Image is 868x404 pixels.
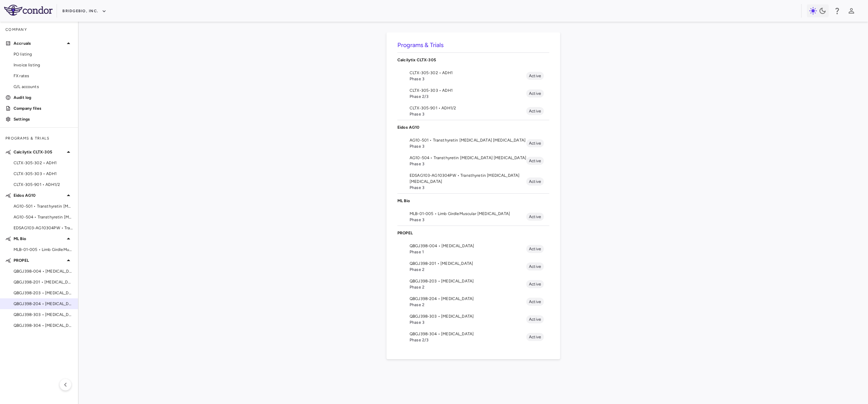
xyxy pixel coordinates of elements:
[397,134,549,152] li: AG10-501 • Transthyretin [MEDICAL_DATA] [MEDICAL_DATA]Phase 3Active
[526,73,544,79] span: Active
[397,230,549,236] p: PROPEL
[397,226,549,240] div: PROPEL
[397,85,549,102] li: CLTX-305-303 • ADH1Phase 2/3Active
[14,322,73,328] span: QBGJ398-304 • [MEDICAL_DATA]
[14,182,73,188] span: CLTX-305-901 • ADH1/2
[397,328,549,346] li: QBGJ398-304 • [MEDICAL_DATA]Phase 2/3Active
[410,155,526,161] span: AG10-504 • Transthyretin [MEDICAL_DATA] [MEDICAL_DATA]
[410,70,526,76] span: CLTX-305-302 • ADH1
[397,311,549,328] li: QBGJ398-303 • [MEDICAL_DATA]Phase 3Active
[526,178,544,185] span: Active
[14,192,64,198] p: Eidos AG10
[14,116,73,122] p: Settings
[14,160,73,166] span: CLTX-305-302 • ADH1
[397,170,549,193] li: EDSAG103-AG10304PW • Transthyretin [MEDICAL_DATA] [MEDICAL_DATA]Phase 3Active
[410,137,526,143] span: AG10-501 • Transthyretin [MEDICAL_DATA] [MEDICAL_DATA]
[410,211,526,217] span: MLB-01-005 • Limb GirdleMuscular [MEDICAL_DATA]
[410,217,526,223] span: Phase 3
[410,260,526,267] span: QBGJ398-201 • [MEDICAL_DATA]
[410,243,526,249] span: QBGJ398-004 • [MEDICAL_DATA]
[410,143,526,149] span: Phase 3
[410,284,526,290] span: Phase 2
[526,334,544,340] span: Active
[14,73,73,79] span: FX rates
[14,268,73,274] span: QBGJ398-004 • [MEDICAL_DATA]
[397,53,549,67] div: Calcilytix CLTX-305
[526,281,544,287] span: Active
[410,105,526,111] span: CLTX-305-901 • ADH1/2
[397,293,549,311] li: QBGJ398-204 • [MEDICAL_DATA]Phase 2Active
[410,331,526,337] span: QBGJ398-304 • [MEDICAL_DATA]
[526,90,544,97] span: Active
[14,247,73,253] span: MLB-01-005 • Limb GirdleMuscular [MEDICAL_DATA]
[4,5,53,16] img: logo-full-SnFGN8VE.png
[397,198,549,204] p: ML Bio
[526,158,544,164] span: Active
[397,124,549,130] p: Eidos AG10
[397,240,549,258] li: QBGJ398-004 • [MEDICAL_DATA]Phase 1Active
[14,236,64,242] p: ML Bio
[14,62,73,68] span: Invoice listing
[397,152,549,170] li: AG10-504 • Transthyretin [MEDICAL_DATA] [MEDICAL_DATA]Phase 3Active
[14,51,73,57] span: PO listing
[14,279,73,285] span: QBGJ398-201 • [MEDICAL_DATA]
[526,108,544,114] span: Active
[397,275,549,293] li: QBGJ398-203 • [MEDICAL_DATA]Phase 2Active
[14,40,64,46] p: Accruals
[397,258,549,275] li: QBGJ398-201 • [MEDICAL_DATA]Phase 2Active
[397,208,549,226] li: MLB-01-005 • Limb GirdleMuscular [MEDICAL_DATA]Phase 3Active
[14,84,73,90] span: G/L accounts
[14,290,73,296] span: QBGJ398-203 • [MEDICAL_DATA]
[14,171,73,177] span: CLTX-305-303 • ADH1
[14,312,73,318] span: QBGJ398-303 • [MEDICAL_DATA]
[410,93,526,100] span: Phase 2/3
[14,214,73,220] span: AG10-504 • Transthyretin [MEDICAL_DATA] [MEDICAL_DATA]
[14,225,73,231] span: EDSAG103-AG10304PW • Transthyretin [MEDICAL_DATA] [MEDICAL_DATA]
[397,41,549,50] h6: Programs & Trials
[410,278,526,284] span: QBGJ398-203 • [MEDICAL_DATA]
[14,257,64,263] p: PROPEL
[14,94,73,101] p: Audit log
[397,194,549,208] div: ML Bio
[410,302,526,308] span: Phase 2
[410,87,526,93] span: CLTX-305-303 • ADH1
[410,76,526,82] span: Phase 3
[410,185,526,191] span: Phase 3
[14,203,73,209] span: AG10-501 • Transthyretin [MEDICAL_DATA] [MEDICAL_DATA]
[410,296,526,302] span: QBGJ398-204 • [MEDICAL_DATA]
[397,102,549,120] li: CLTX-305-901 • ADH1/2Phase 3Active
[526,263,544,270] span: Active
[526,299,544,305] span: Active
[410,313,526,319] span: QBGJ398-303 • [MEDICAL_DATA]
[397,120,549,134] div: Eidos AG10
[526,140,544,146] span: Active
[397,57,549,63] p: Calcilytix CLTX-305
[526,246,544,252] span: Active
[410,267,526,273] span: Phase 2
[526,214,544,220] span: Active
[410,337,526,343] span: Phase 2/3
[410,319,526,325] span: Phase 3
[410,111,526,117] span: Phase 3
[410,172,526,185] span: EDSAG103-AG10304PW • Transthyretin [MEDICAL_DATA] [MEDICAL_DATA]
[14,301,73,307] span: QBGJ398-204 • [MEDICAL_DATA]
[526,316,544,322] span: Active
[410,161,526,167] span: Phase 3
[14,105,73,111] p: Company files
[410,249,526,255] span: Phase 1
[14,149,64,155] p: Calcilytix CLTX-305
[62,6,106,17] button: BridgeBio, Inc.
[397,67,549,85] li: CLTX-305-302 • ADH1Phase 3Active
